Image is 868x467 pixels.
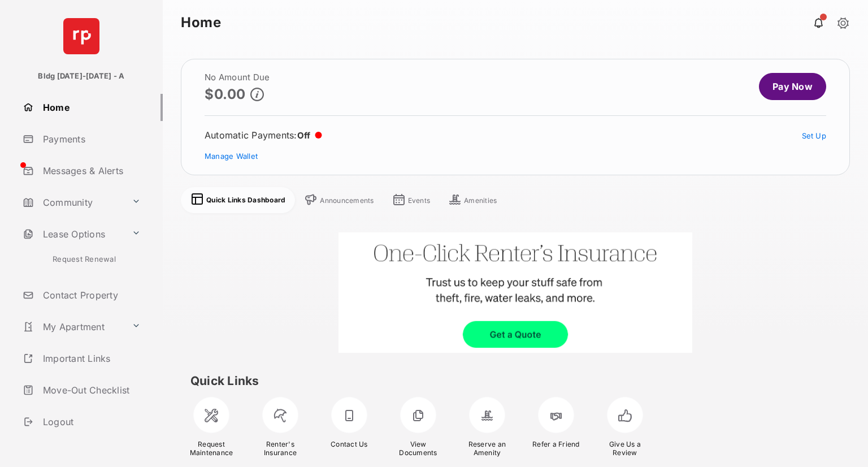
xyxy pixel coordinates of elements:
a: Payments [18,126,163,153]
div: Contact Us [322,440,377,448]
a: Logout [18,408,163,435]
div: Events [408,196,431,205]
img: svg+xml;base64,PHN2ZyB4bWxucz0iaHR0cDovL3d3dy53My5vcmcvMjAwMC9zdmciIHdpZHRoPSI2NCIgaGVpZ2h0PSI2NC... [63,18,99,54]
a: My Apartment [18,313,127,340]
a: Lease Options [18,220,127,248]
a: Messages & Alerts [18,157,163,184]
a: Contact Property [18,282,163,309]
div: Give Us a Review [597,440,653,457]
a: Community [18,189,127,216]
strong: Home [181,16,221,29]
a: Give Us a Review [593,392,657,461]
div: Announcements [320,196,374,205]
a: Reserve an Amenity [455,392,519,461]
div: Refer a Friend [528,440,584,448]
a: Set Up [802,131,827,140]
a: Events [392,193,431,209]
a: Important Links [18,345,145,372]
div: Renter's Insurance [253,440,308,457]
a: Renter's Insurance [248,392,313,461]
a: Refer a Friend [524,392,588,453]
a: Quick Links Dashboard [190,192,285,208]
a: Manage Wallet [205,152,258,161]
span: Off [297,130,311,141]
a: Home [18,94,163,121]
div: View Documents [390,440,446,457]
a: View Documents [386,392,450,461]
strong: Quick Links [190,374,259,388]
div: Request Maintenance [184,440,239,457]
div: Automatic Payments : [205,129,322,141]
a: Amenities [448,193,497,209]
div: Quick Links Dashboard [206,196,285,205]
div: Reserve an Amenity [459,440,515,457]
a: Request Renewal [21,248,163,277]
div: Lease Options [18,248,163,277]
a: Move-Out Checklist [18,377,163,404]
img: Advertisment [338,232,692,353]
a: Request Maintenance [179,392,244,461]
p: $0.00 [205,87,246,102]
div: Amenities [464,196,497,205]
a: Announcements [304,193,374,209]
h2: No Amount Due [205,73,270,82]
p: Bldg [DATE]-[DATE] - A [38,71,124,82]
a: Contact Us [317,392,381,453]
